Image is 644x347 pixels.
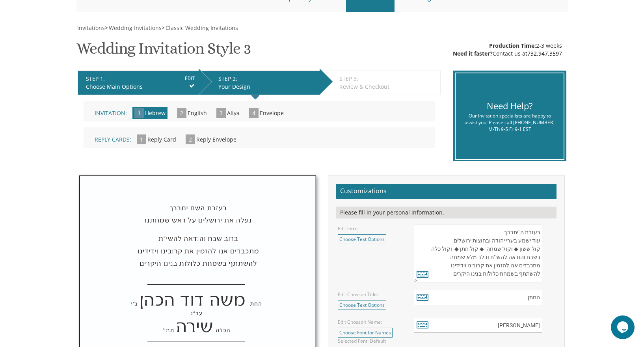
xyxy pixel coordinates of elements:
[339,75,436,83] div: STEP 3:
[86,83,195,91] div: Choose Main Options
[218,83,316,91] div: Your Design
[462,100,557,112] div: Need Help?
[108,24,162,32] a: Wedding Invitations
[145,109,166,117] span: Hebrew
[527,50,562,57] a: 732.947.3597
[414,224,542,282] textarea: בעזרת ה' יתברך עוד ישמע בערי יהודה ובחוצות ירושלים קול ששון ◆ וקול שמחה ◆ קול חתן ◆ וקול כלה בשבח...
[227,109,240,117] span: Aliya
[336,184,557,199] h2: Customizations
[76,24,105,32] a: Invitations
[165,24,238,32] a: Classic Wedding Invitations
[338,319,382,325] label: Edit Chosson Name:
[177,108,186,118] span: 2
[249,108,259,118] span: 4
[196,136,236,143] span: Reply Envelope
[166,24,238,32] span: Classic Wedding Invitations
[137,134,146,144] span: 1
[95,136,131,143] span: Reply Cards:
[218,75,316,83] div: STEP 2:
[147,136,176,143] span: Reply Card
[462,112,557,132] div: Our invitation specialists are happy to assist you! Please call [PHONE_NUMBER] M-Th 9-5 Fr 9-1 EST
[95,109,127,117] span: Invitation:
[260,109,284,117] span: Envelope
[453,42,562,58] div: 2-3 weeks Contact us at
[336,207,557,218] div: Please fill in your personal information.
[77,24,105,32] span: Invitations
[338,291,378,298] label: Edit Chosson Title:
[489,42,536,49] span: Production Time:
[109,24,162,32] span: Wedding Invitations
[186,134,195,144] span: 2
[105,24,162,32] span: >
[338,300,386,310] a: Choose Text Options
[216,108,226,118] span: 3
[338,328,393,338] a: Choose Font for Names
[338,338,402,344] div: Selected Font: Default
[86,75,195,83] div: STEP 1:
[338,234,386,244] a: Choose Text Options
[76,40,251,63] h1: Wedding Invitation Style 3
[339,83,436,91] div: Review & Checkout
[611,315,636,339] iframe: chat widget
[162,24,238,32] span: >
[338,225,359,232] label: Edit Intro:
[134,108,144,118] span: 1
[453,50,493,57] span: Need it faster?
[185,75,195,82] input: EDIT
[188,109,207,117] span: English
